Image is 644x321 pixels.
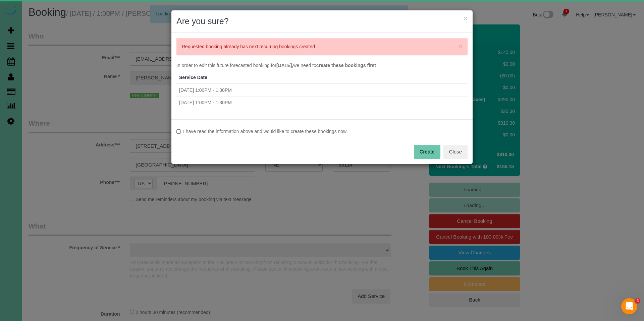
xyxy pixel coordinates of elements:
th: Service Date [176,71,468,84]
h2: Are you sure? [176,15,468,27]
strong: create these bookings first [316,63,376,68]
td: [DATE] 1:00PM - 1:30PM [176,84,468,97]
label: I have read the information above and would like to create these bookings now. [176,128,468,135]
p: Requested booking already has next recurring bookings created [182,43,455,50]
span: 4 [635,298,640,304]
p: In order to edit this future forecasted booking for we need to [176,62,468,69]
input: I have read the information above and would like to create these bookings now. [176,129,181,134]
span: × [459,42,463,50]
iframe: Intercom live chat [621,298,637,314]
button: Close [443,145,468,159]
button: Close [459,43,463,50]
button: × [464,15,468,22]
td: [DATE] 1:00PM - 1:30PM [176,97,468,109]
button: Create [414,145,440,159]
strong: [DATE], [276,63,293,68]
